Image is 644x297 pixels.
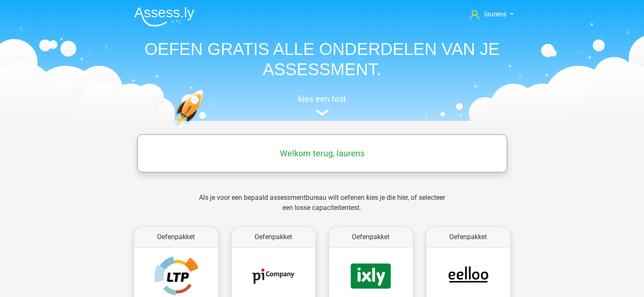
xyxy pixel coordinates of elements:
h1: OEFEN GRATIS ALLE ONDERDELEN VAN JE ASSESSMENT. [127,39,517,79]
a: kies een test [127,94,517,116]
img: assessment [316,109,329,116]
h5: kies een test [127,94,517,104]
img: oefenen [174,90,236,166]
h5: Welkom terug, laurens [141,148,503,158]
a: laurens [467,9,517,19]
div: Als je voor een bepaald assessmentbureau wilt oefenen kies je die hier, of selecteer een losse ca... [192,193,452,223]
span: laurens [484,10,506,18]
img: Assessly [134,7,194,27]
